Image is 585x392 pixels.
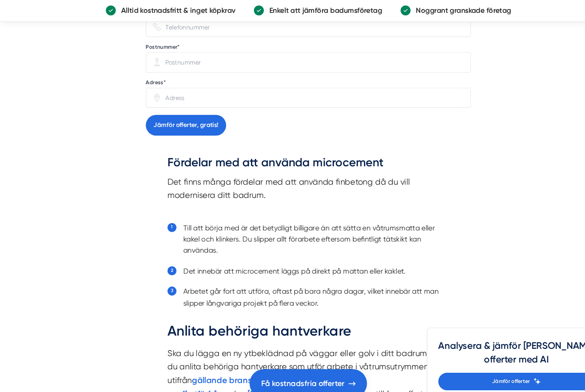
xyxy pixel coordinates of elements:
li: Det innebär att microcement läggs på direkt på mattan eller kaklet. [174,253,426,263]
a: [DOMAIN_NAME] [235,370,297,379]
p: Alltid kostnadsfritt & inget köpkrav [110,5,224,16]
button: Jämför offerter, gratis! [138,110,215,130]
strong: gällande branschregler [182,357,269,366]
label: Adress* [138,76,157,83]
a: offertförfrågan [168,370,222,379]
a: gällande branschregler [182,357,278,366]
li: Arbetet går fort att utföra, oftast på bara några dagar, vilket innebär att man slipper långvarig... [174,272,426,294]
span: Jämför offerter [467,359,503,367]
svg: Pin / Karta [145,90,153,97]
h3: Fördelar med att använda microcement [159,147,426,167]
p: Noggrant granskade företag [390,5,485,16]
label: Postnummer* [138,42,170,49]
h4: Analysera & jämför [PERSON_NAME] offerter med AI [416,322,564,354]
input: Postnummer [153,51,440,69]
svg: Telefon [145,23,153,30]
input: Adress [153,85,440,103]
a: Jämför offerter [416,354,564,371]
li: Till att börja med är det betydligt billigare än att sätta en våtrumsmatta eller kakel och klinke... [174,212,426,244]
a: Få kostnadsfria offerter [237,351,348,378]
p: Enkelt att jämföra badumsföretag [251,5,363,16]
p: Det finns många fördelar med att använda finbetong då du vill modernisera ditt badrum. [159,167,426,205]
span: Få kostnadsfria offerter [248,359,327,371]
h2: Anlita behöriga hantverkare [159,306,426,330]
input: Telefonnummer [153,18,440,35]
